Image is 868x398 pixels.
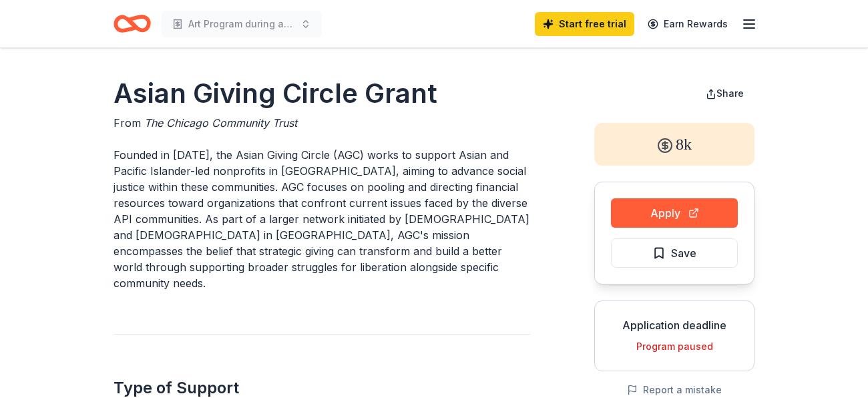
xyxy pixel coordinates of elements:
[606,339,743,355] div: Program paused
[627,382,722,398] button: Report a mistake
[162,11,322,37] button: Art Program during and after school
[114,115,530,131] div: From
[535,12,634,36] a: Start free trial
[188,16,295,32] span: Art Program during and after school
[594,123,754,166] div: 8k
[716,87,744,99] span: Share
[114,147,530,291] p: Founded in [DATE], the Asian Giving Circle (AGC) works to support Asian and Pacific Islander-led ...
[114,75,530,112] h1: Asian Giving Circle Grant
[671,244,696,262] span: Save
[611,198,738,228] button: Apply
[114,8,151,39] a: Home
[640,12,736,36] a: Earn Rewards
[695,80,754,107] button: Share
[611,238,738,268] button: Save
[144,116,297,130] span: The Chicago Community Trust
[606,317,743,333] div: Application deadline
